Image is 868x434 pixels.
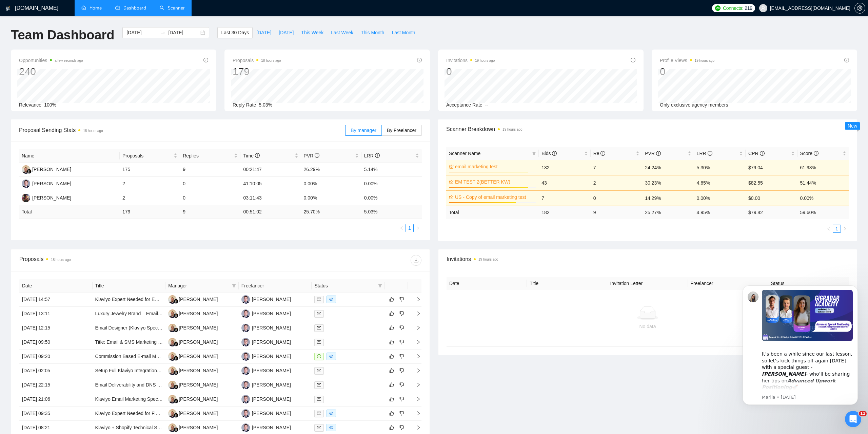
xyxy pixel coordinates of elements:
img: GT [241,381,250,389]
img: gigradar-bm.png [174,313,178,318]
img: AS [168,338,177,346]
a: AS[PERSON_NAME] [168,325,218,330]
th: Proposals [120,149,180,163]
div: [PERSON_NAME] [179,310,218,317]
img: GT [241,352,250,361]
span: mail [317,297,321,301]
span: to [160,30,165,35]
td: 5.03 % [361,205,422,219]
span: left [827,227,831,231]
a: Luxury Jewelry Brand – Email Newsletter Designer with Fashion Experience [95,311,255,316]
span: dislike [399,368,404,373]
button: dislike [398,309,406,318]
a: Klaviyo Email Marketing Specialist for E-commerce Brand [95,396,217,402]
button: dislike [398,352,406,360]
img: GT [22,180,30,188]
td: 0.00% [301,177,361,191]
time: 18 hours ago [261,59,281,62]
div: [PERSON_NAME] [179,367,218,374]
span: Connects: [723,4,743,12]
button: dislike [398,381,406,389]
div: [PERSON_NAME] [252,381,291,389]
span: info-circle [844,58,849,62]
a: EM TEST 2(BETTER KW) [455,178,535,186]
span: Proposal Sending Stats [19,126,345,134]
span: By Freelancer [387,128,416,133]
span: LRR [697,151,712,156]
button: like [388,295,396,303]
span: crown [449,195,454,200]
span: info-circle [203,58,208,62]
div: [PERSON_NAME] [252,367,291,374]
span: right [416,226,420,230]
img: GT [241,324,250,332]
span: By manager [351,128,376,133]
a: MA[PERSON_NAME] [22,195,71,200]
a: homeHome [81,5,102,11]
span: info-circle [375,153,380,158]
span: mail [317,326,321,330]
img: gigradar-bm.png [174,299,178,304]
span: Invitations [446,56,495,64]
time: 19 hours ago [502,128,522,131]
a: Setup Full Klaviyo Integration with WooCommerce + Email Flow Design [95,368,246,373]
span: [DATE] [256,29,271,36]
span: crown [449,180,454,184]
td: 179 [120,205,180,219]
a: AS[PERSON_NAME] [168,396,218,401]
img: MA [22,194,30,202]
span: like [389,354,394,359]
a: Klaviyo Expert Needed for Flows and Campaign Updates [95,411,215,416]
td: 7 [539,190,590,206]
img: GT [241,409,250,418]
div: [PERSON_NAME] [179,296,218,303]
a: AS[PERSON_NAME] [168,296,218,302]
div: [PERSON_NAME] [179,353,218,360]
button: like [388,324,396,332]
span: Replies [183,152,233,159]
button: like [388,395,396,403]
span: like [389,297,394,302]
img: GT [241,395,250,403]
span: crown [449,164,454,169]
a: GT[PERSON_NAME] [241,410,291,416]
span: Relevance [19,102,41,108]
td: 0.00% [301,191,361,205]
img: logo [6,3,11,14]
span: Scanner Breakdown [446,125,849,133]
span: like [389,382,394,388]
img: gigradar-bm.png [174,427,178,432]
span: swap-right [160,30,165,35]
span: Re [593,151,606,156]
span: info-circle [315,153,319,158]
td: 132 [539,160,590,175]
button: dislike [398,423,406,432]
p: Message from Mariia, sent 1w ago [29,119,120,125]
img: AS [168,409,177,418]
img: GT [241,338,250,346]
span: mail [317,312,321,316]
th: Name [19,149,120,163]
div: [PERSON_NAME] [179,395,218,403]
td: 2 [591,175,642,190]
span: Reply Rate [233,102,256,108]
div: [PERSON_NAME] [252,353,291,360]
span: mail [317,411,321,415]
span: Bids [541,151,557,156]
div: Message content [29,15,120,116]
span: Scanner Name [449,151,480,156]
a: AS[PERSON_NAME] [22,166,71,172]
span: Score [800,151,818,156]
span: info-circle [814,151,818,156]
span: [DATE] [279,29,294,36]
img: gigradar-bm.png [174,370,178,375]
a: Klaviyo + Shopify Technical Setup — Audit, Fix, Add Dynamic Links [95,425,236,430]
td: 0.00% [361,191,422,205]
a: GT[PERSON_NAME] [241,339,291,344]
span: dislike [399,396,404,402]
span: info-circle [631,58,635,62]
span: info-circle [417,58,422,62]
td: 51.44% [797,175,849,190]
img: AS [168,423,177,432]
span: filter [531,148,537,158]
